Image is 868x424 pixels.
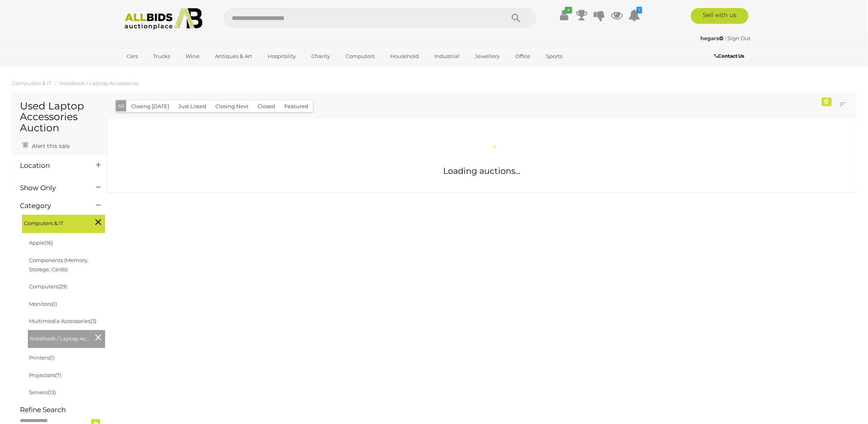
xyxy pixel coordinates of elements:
[29,318,96,324] a: Multimedia Accessories(3)
[59,80,139,86] a: Notebook / Laptop Accessories
[29,354,55,361] a: Printers(1)
[714,53,745,59] b: Contact Us
[637,7,642,14] i: 1
[174,100,211,113] button: Just Listed
[58,283,67,290] span: (29)
[429,50,465,63] a: Industrial
[253,100,280,113] button: Closed
[20,139,72,151] a: Alert this sale
[700,35,725,41] a: hegars
[52,301,57,307] span: (1)
[700,35,723,41] strong: hegars
[30,332,90,343] span: Notebook / Laptop Accessories
[822,97,832,106] div: 0
[126,100,174,113] button: Closing [DATE]
[49,354,55,361] span: (1)
[121,63,188,76] a: [GEOGRAPHIC_DATA]
[24,217,84,228] span: Computers & IT
[29,301,57,307] a: Monitors(1)
[444,166,520,176] span: Loading auctions...
[29,389,56,395] a: Servers(13)
[29,283,67,290] a: Computers(29)
[20,184,84,192] h4: Show Only
[340,50,380,63] a: Computers
[280,100,313,113] button: Featured
[727,35,751,41] a: Sign Out
[29,372,61,378] a: Projectors(7)
[55,372,61,378] span: (7)
[714,52,747,60] a: Contact Us
[497,8,536,28] button: Search
[385,50,424,63] a: Household
[45,239,53,246] span: (16)
[20,406,105,414] h4: Refine Search
[29,239,53,246] a: Apple(16)
[210,50,257,63] a: Antiques & Art
[20,101,99,134] h1: Used Laptop Accessories Auction
[306,50,335,63] a: Charity
[148,50,175,63] a: Trucks
[541,50,567,63] a: Sports
[12,80,51,86] a: Computers & IT
[211,100,253,113] button: Closing Next
[29,257,88,272] a: Components (Memory, Storage, Cards)
[180,50,205,63] a: Wine
[558,8,570,22] a: ✔
[30,142,70,150] span: Alert this sale
[20,162,84,169] h4: Location
[121,50,143,63] a: Cars
[48,389,56,395] span: (13)
[510,50,536,63] a: Office
[262,50,301,63] a: Hospitality
[20,202,84,210] h4: Category
[691,8,749,24] a: Sell with us
[90,318,96,324] span: (3)
[565,7,572,14] i: ✔
[725,35,726,41] span: |
[116,100,127,112] button: All
[120,8,207,30] img: Allbids.com.au
[628,8,640,22] a: 1
[470,50,505,63] a: Jewellery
